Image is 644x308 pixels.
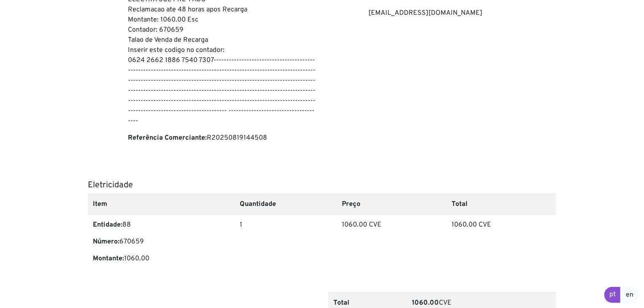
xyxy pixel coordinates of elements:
a: pt [604,287,621,303]
p: 88 [93,220,230,230]
th: Preço [337,194,446,214]
td: 1 [235,214,337,276]
b: Número: [93,238,119,246]
p: [EMAIL_ADDRESS][DOMAIN_NAME] [368,8,556,18]
p: R20250819144508 [128,133,316,143]
b: 1060.00 [412,299,439,307]
td: 1060.00 CVE [446,214,556,276]
h5: Eletricidade [88,180,556,190]
th: Quantidade [235,194,337,214]
th: Item [88,194,235,214]
p: 670659 [93,237,230,247]
p: 1060.00 [93,254,230,264]
b: Referência Comerciante: [128,134,207,142]
a: en [620,287,639,303]
b: Entidade: [93,221,122,229]
td: 1060.00 CVE [337,214,446,276]
b: Montante: [93,254,124,263]
th: Total [446,194,556,214]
